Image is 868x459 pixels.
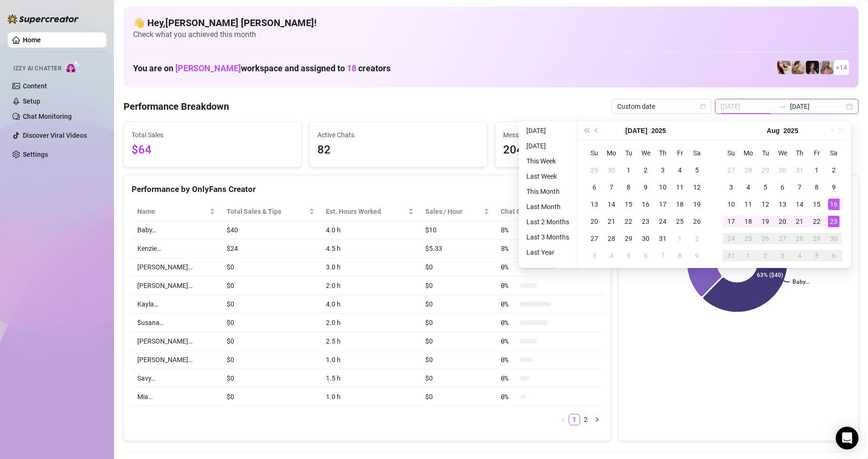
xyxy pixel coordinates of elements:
[637,144,654,162] th: We
[828,182,839,193] div: 9
[589,182,600,193] div: 6
[657,164,668,176] div: 3
[523,171,573,182] li: Last Week
[774,213,791,230] td: 2025-08-20
[791,162,808,179] td: 2025-07-31
[688,162,706,179] td: 2025-07-05
[591,414,603,425] button: right
[586,179,603,196] td: 2025-07-06
[523,247,573,258] li: Last Year
[623,216,634,227] div: 22
[688,230,706,247] td: 2025-08-02
[581,414,591,425] a: 2
[137,206,208,217] span: Name
[221,295,320,314] td: $0
[828,216,839,227] div: 23
[420,295,495,314] td: $0
[811,216,822,227] div: 22
[743,250,754,261] div: 1
[132,369,221,388] td: Savy…
[503,130,665,140] span: Messages Sent
[725,216,737,227] div: 17
[806,61,819,74] img: Baby (@babyyyybellaa)
[760,199,771,210] div: 12
[794,250,805,261] div: 4
[777,182,788,193] div: 6
[808,162,825,179] td: 2025-08-01
[777,61,791,74] img: Avry (@avryjennerfree)
[617,99,706,114] span: Custom date
[725,164,737,176] div: 27
[591,121,602,140] button: Previous month (PageUp)
[760,250,771,261] div: 2
[420,388,495,406] td: $0
[783,121,798,140] button: Choose a year
[589,250,600,261] div: 3
[320,351,420,369] td: 1.0 h
[503,141,665,159] span: 204
[688,213,706,230] td: 2025-07-26
[792,279,809,286] text: Baby…
[811,233,822,244] div: 29
[674,250,686,261] div: 8
[8,14,79,24] img: logo-BBDzfeDw.svg
[603,179,620,196] td: 2025-07-07
[623,199,634,210] div: 15
[620,230,637,247] td: 2025-07-29
[23,36,41,44] a: Home
[603,247,620,264] td: 2025-08-04
[523,186,573,197] li: This Month
[725,199,737,210] div: 10
[133,63,391,74] h1: You are on workspace and assigned to creators
[743,182,754,193] div: 4
[691,233,703,244] div: 2
[603,230,620,247] td: 2025-07-28
[317,141,479,159] span: 82
[420,351,495,369] td: $0
[420,239,495,258] td: $5.33
[743,233,754,244] div: 25
[523,125,573,136] li: [DATE]
[606,233,617,244] div: 28
[320,295,420,314] td: 4.0 h
[808,230,825,247] td: 2025-08-29
[723,230,740,247] td: 2025-08-24
[790,101,844,112] input: End date
[420,258,495,277] td: $0
[591,414,603,425] li: Next Page
[221,202,320,221] th: Total Sales & Tips
[132,141,294,159] span: $64
[603,213,620,230] td: 2025-07-21
[725,250,737,261] div: 31
[671,162,688,179] td: 2025-07-04
[740,179,757,196] td: 2025-08-04
[671,179,688,196] td: 2025-07-11
[523,231,573,243] li: Last 3 Months
[221,351,320,369] td: $0
[65,60,80,74] img: AI Chatter
[760,182,771,193] div: 5
[589,216,600,227] div: 20
[674,182,686,193] div: 11
[777,164,788,176] div: 30
[725,233,737,244] div: 24
[779,103,786,110] span: to
[691,250,703,261] div: 9
[723,179,740,196] td: 2025-08-03
[791,144,808,162] th: Th
[221,221,320,239] td: $40
[132,258,221,277] td: [PERSON_NAME]…
[657,216,668,227] div: 24
[132,221,221,239] td: Baby…
[760,164,771,176] div: 29
[640,164,651,176] div: 2
[757,230,774,247] td: 2025-08-26
[723,213,740,230] td: 2025-08-17
[792,61,805,74] img: Kayla (@kaylathaylababy)
[320,314,420,332] td: 2.0 h
[586,196,603,213] td: 2025-07-13
[13,64,61,73] span: Izzy AI Chatter
[221,369,320,388] td: $0
[825,213,842,230] td: 2025-08-23
[132,351,221,369] td: [PERSON_NAME]…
